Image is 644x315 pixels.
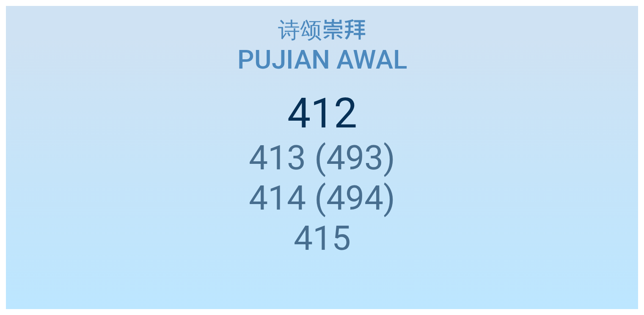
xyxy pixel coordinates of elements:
[249,138,395,178] li: 413 (493)
[249,178,395,218] li: 414 (494)
[287,89,357,138] li: 412
[294,218,351,258] li: 415
[278,12,366,45] span: 诗颂崇拜
[237,44,407,75] span: Pujian Awal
